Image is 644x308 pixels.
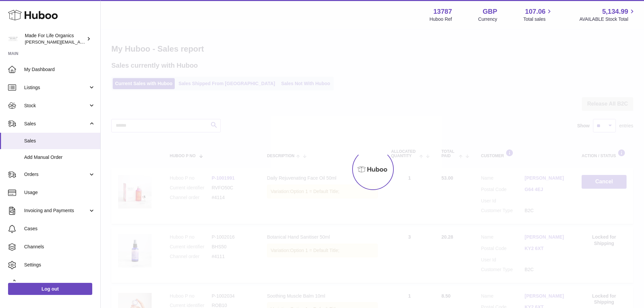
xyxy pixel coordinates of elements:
img: geoff.winwood@madeforlifeorganics.com [8,34,18,44]
span: Returns [24,280,95,286]
span: Settings [24,262,95,268]
span: AVAILABLE Stock Total [579,16,636,22]
span: Sales [24,138,95,144]
div: Huboo Ref [430,16,452,22]
strong: 13787 [433,7,452,16]
span: [PERSON_NAME][EMAIL_ADDRESS][PERSON_NAME][DOMAIN_NAME] [25,39,170,45]
span: Add Manual Order [24,154,95,161]
strong: GBP [483,7,497,16]
span: Stock [24,103,88,109]
span: Orders [24,171,88,178]
div: Currency [478,16,497,22]
span: 5,134.99 [602,7,628,16]
div: Made For Life Organics [25,33,85,45]
span: Sales [24,121,88,127]
span: 107.06 [525,7,545,16]
span: Channels [24,244,95,250]
a: 107.06 Total sales [523,7,553,22]
span: Cases [24,226,95,232]
a: 5,134.99 AVAILABLE Stock Total [579,7,636,22]
span: Total sales [523,16,553,22]
span: Listings [24,84,88,91]
a: Log out [8,283,92,295]
span: Invoicing and Payments [24,207,88,214]
span: My Dashboard [24,66,95,73]
span: Usage [24,189,95,196]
